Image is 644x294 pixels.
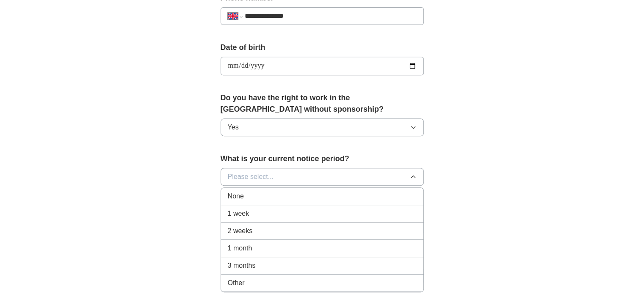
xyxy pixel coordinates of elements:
label: Do you have the right to work in the [GEOGRAPHIC_DATA] without sponsorship? [221,92,424,115]
span: 1 week [228,209,249,219]
span: 1 month [228,243,252,253]
button: Yes [221,118,424,136]
button: Please select... [221,168,424,186]
span: Yes [228,122,239,132]
label: What is your current notice period? [221,153,424,165]
span: Other [228,278,245,288]
span: 3 months [228,261,256,271]
span: Please select... [228,172,274,182]
label: Date of birth [221,42,424,53]
span: 2 weeks [228,226,253,236]
span: None [228,191,244,201]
